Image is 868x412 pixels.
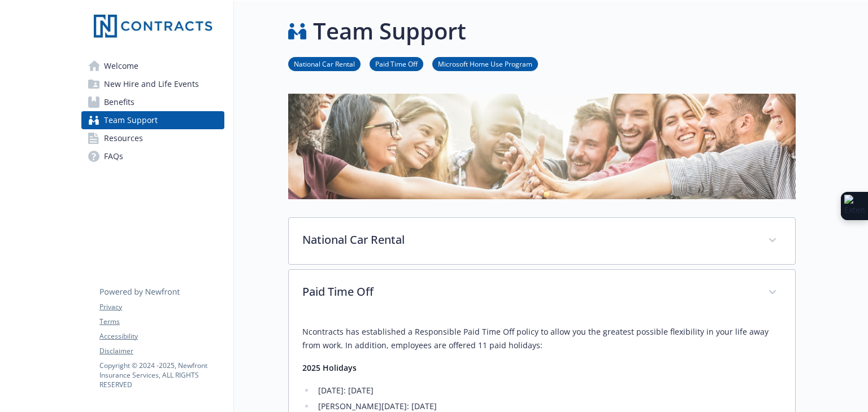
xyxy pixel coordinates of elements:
[844,195,865,217] img: Extension Icon
[302,231,754,248] p: National Car Rental
[288,94,796,199] img: team support page banner
[81,93,224,111] a: Benefits
[289,270,795,316] div: Paid Time Off
[81,57,224,75] a: Welcome
[315,384,782,397] li: [DATE]: [DATE]
[302,325,782,352] p: Ncontracts has established a Responsible Paid Time Off policy to allow you the greatest possible ...
[104,93,134,111] span: Benefits
[99,302,224,312] a: Privacy
[81,129,224,147] a: Resources
[302,283,754,300] p: Paid Time Off
[81,75,224,93] a: New Hire and Life Events
[99,331,224,341] a: Accessibility
[81,147,224,165] a: FAQs
[81,111,224,129] a: Team Support
[370,58,423,69] a: Paid Time Off
[104,147,123,165] span: FAQs
[104,129,143,147] span: Resources
[313,14,466,48] h1: Team Support
[104,75,199,93] span: New Hire and Life Events
[104,57,138,75] span: Welcome
[289,218,795,264] div: National Car Rental
[99,317,224,327] a: Terms
[432,58,538,69] a: Microsoft Home Use Program
[99,346,224,356] a: Disclaimer
[288,58,361,69] a: National Car Rental
[99,361,224,389] p: Copyright © 2024 - 2025 , Newfront Insurance Services, ALL RIGHTS RESERVED
[302,362,357,373] strong: 2025 Holidays
[104,111,158,129] span: Team Support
